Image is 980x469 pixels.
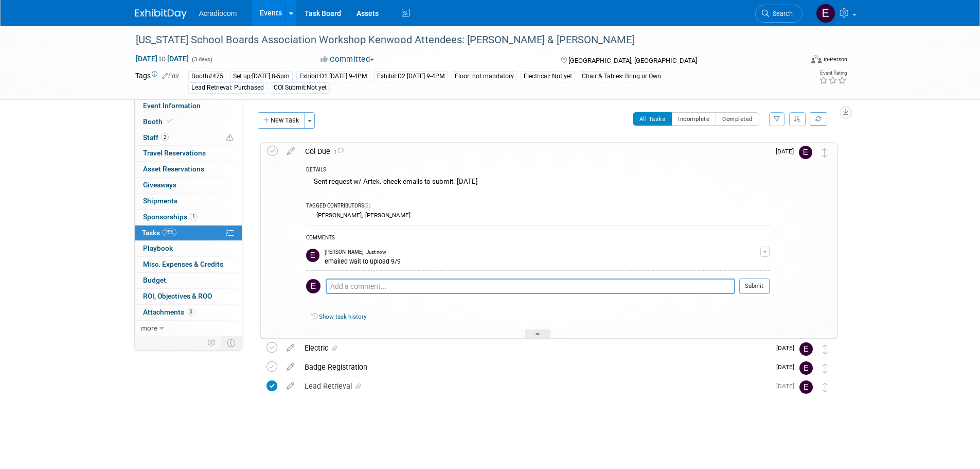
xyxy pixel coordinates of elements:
a: Edit [162,73,179,80]
img: Elizabeth Martinez [799,380,813,394]
span: 1 [190,213,198,220]
img: Elizabeth Martinez [799,146,812,159]
div: Set up:[DATE] 8-5pm [230,71,293,82]
div: Floor: not mandatory [452,71,517,82]
span: Acradiocom [199,9,237,18]
a: Booth [135,114,242,130]
img: Elizabeth Martinez [306,279,320,293]
a: edit [281,362,299,372]
span: Attachments [143,308,194,316]
div: COI Submit:Not yet [271,82,330,93]
i: Booth reservation complete [167,118,172,124]
a: Giveaways [135,178,242,193]
div: Coi Due [300,143,770,160]
a: Budget [135,273,242,288]
div: [PERSON_NAME] [314,212,362,219]
img: Format-Inperson.png [811,55,822,63]
span: Playbook [143,244,173,252]
div: Lead Retrieval [299,377,770,395]
a: more [135,321,242,336]
div: Booth#475 [188,71,226,82]
img: Elizabeth Martinez [816,4,835,23]
a: Asset Reservations [135,162,242,177]
img: Elizabeth Martinez [799,361,813,375]
a: edit [282,147,300,156]
span: (3 days) [191,56,212,63]
span: Shipments [143,197,177,205]
a: Attachments3 [135,305,242,320]
i: Move task [822,148,827,158]
a: Staff2 [135,130,242,146]
span: Booth [143,117,174,126]
a: Travel Reservations [135,146,242,161]
span: 1 [330,149,344,155]
span: [DATE] [DATE] [135,54,189,63]
td: Toggle Event Tabs [221,336,242,350]
div: DETAILS [306,166,770,175]
span: Misc. Expenses & Credits [143,260,223,268]
i: Move task [823,344,828,354]
div: In-Person [823,56,847,63]
div: TAGGED CONTRIBUTORS [306,202,770,211]
span: to [157,55,167,63]
a: edit [281,343,299,353]
span: Asset Reservations [143,165,204,173]
td: Personalize Event Tab Strip [203,336,221,350]
img: Elizabeth Martinez [306,249,319,262]
span: [GEOGRAPHIC_DATA], [GEOGRAPHIC_DATA] [568,57,697,64]
a: Tasks25% [135,225,242,241]
span: [DATE] [776,383,799,390]
td: Tags [135,71,179,94]
a: Sponsorships1 [135,210,242,225]
span: Travel Reservations [143,149,206,157]
span: [PERSON_NAME] - Just now [325,249,386,256]
span: 2 [161,133,169,141]
button: Submit [739,279,770,294]
button: New Task [258,112,305,129]
span: 3 [187,308,194,316]
span: Giveaways [143,181,176,189]
div: Exhibit:D2 [DATE] 9-4PM [374,71,448,82]
img: ExhibitDay [135,9,187,19]
a: Show task history [319,313,366,320]
div: Event Rating [819,71,847,76]
span: Tasks [142,229,176,237]
a: Refresh [810,112,827,126]
a: Misc. Expenses & Credits [135,257,242,272]
button: Committed [317,54,378,65]
div: Lead Retrieval: Purchased [188,82,267,93]
i: Move task [823,363,828,373]
div: COMMENTS [306,233,770,244]
div: , [306,211,770,220]
button: Incomplete [671,112,716,126]
button: Completed [716,112,759,126]
span: Staff [143,133,169,142]
span: Budget [143,276,166,284]
span: Event Information [143,101,201,110]
div: Badge Registration [299,358,770,376]
a: ROI, Objectives & ROO [135,289,242,304]
a: Shipments [135,194,242,209]
div: [US_STATE] School Boards Association Workshop Kenwood Attendees: [PERSON_NAME] & [PERSON_NAME] [132,31,787,49]
div: Event Format [742,54,848,69]
div: Electric [299,339,770,357]
a: Playbook [135,241,242,256]
div: Electrical: Not yet [521,71,575,82]
span: (2) [364,203,370,209]
div: Exhibit:D1 [DATE] 9-4PM [296,71,370,82]
div: Sent request w/ Artek. check emails to submit. [DATE] [306,175,770,191]
div: Chair & Tables: Bring ur Own [579,71,664,82]
span: [DATE] [776,363,799,371]
span: Potential Scheduling Conflict -- at least one attendee is tagged in another overlapping event. [226,133,234,143]
span: more [141,324,157,332]
div: [PERSON_NAME] [363,212,411,219]
button: All Tasks [633,112,672,126]
i: Move task [823,383,828,392]
span: Sponsorships [143,213,198,221]
span: ROI, Objectives & ROO [143,292,212,300]
img: Elizabeth Martinez [799,342,813,356]
a: Search [755,5,803,23]
div: emailed wait to upload 9/9 [325,256,760,266]
span: [DATE] [776,344,799,352]
span: 25% [163,229,176,236]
